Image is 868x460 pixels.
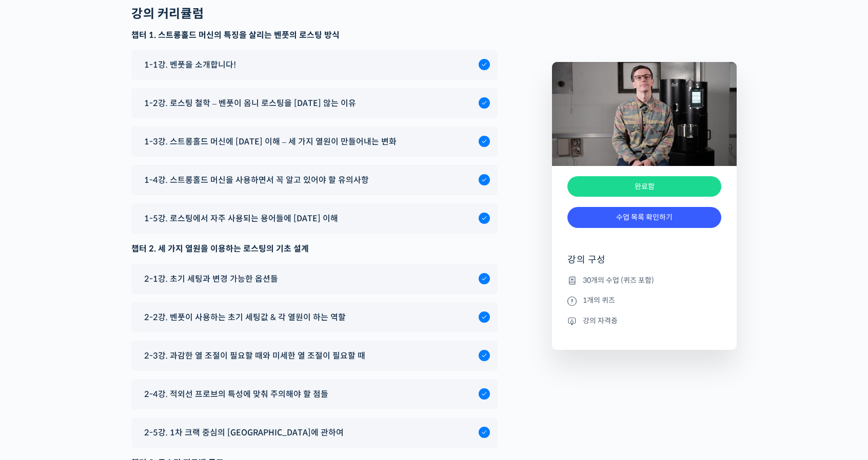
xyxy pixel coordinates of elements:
[144,58,236,72] span: 1-1강. 벤풋을 소개합니다!
[32,340,38,348] span: 홈
[139,173,490,187] a: 1-4강. 스트롱홀드 머신을 사용하면서 꼭 알고 있어야 할 유의사항
[159,340,171,348] span: 설정
[144,135,397,149] span: 1-3강. 스트롱홀드 머신에 [DATE] 이해 – 세 가지 열원이 만들어내는 변화
[567,254,721,274] h4: 강의 구성
[567,315,721,327] li: 강의 자격증
[144,212,338,225] span: 1-5강. 로스팅에서 자주 사용되는 용어들에 [DATE] 이해
[139,58,490,72] a: 1-1강. 벤풋을 소개합니다!
[144,173,369,187] span: 1-4강. 스트롱홀드 머신을 사용하면서 꼭 알고 있어야 할 유의사항
[139,96,490,110] a: 1-2강. 로스팅 철학 – 벤풋이 옴니 로스팅을 [DATE] 않는 이유
[68,325,132,350] a: 대화
[139,310,490,324] a: 2-2강. 벤풋이 사용하는 초기 세팅값 & 각 열원이 하는 역할
[144,310,346,324] span: 2-2강. 벤풋이 사용하는 초기 세팅값 & 각 열원이 하는 역할
[144,349,365,363] span: 2-3강. 과감한 열 조절이 필요할 때와 미세한 열 조절이 필요할 때
[94,341,106,349] span: 대화
[144,387,328,401] span: 2-4강. 적외선 프로브의 특성에 맞춰 주의해야 할 점들
[131,30,498,41] h3: 챕터 1. 스트롱홀드 머신의 특징을 살리는 벤풋의 로스팅 방식
[139,387,490,401] a: 2-4강. 적외선 프로브의 특성에 맞춰 주의해야 할 점들
[139,426,490,440] a: 2-5강. 1차 크랙 중심의 [GEOGRAPHIC_DATA]에 관하여
[131,242,498,256] div: 챕터 2. 세 가지 열원을 이용하는 로스팅의 기초 설계
[139,135,490,149] a: 1-3강. 스트롱홀드 머신에 [DATE] 이해 – 세 가지 열원이 만들어내는 변화
[567,176,721,197] div: 완료함
[567,295,721,307] li: 1개의 퀴즈
[132,325,197,350] a: 설정
[3,325,68,350] a: 홈
[144,272,278,286] span: 2-1강. 초기 세팅과 변경 가능한 옵션들
[139,212,490,225] a: 1-5강. 로스팅에서 자주 사용되는 용어들에 [DATE] 이해
[131,7,204,22] h2: 강의 커리큘럼
[139,349,490,363] a: 2-3강. 과감한 열 조절이 필요할 때와 미세한 열 조절이 필요할 때
[144,426,344,440] span: 2-5강. 1차 크랙 중심의 [GEOGRAPHIC_DATA]에 관하여
[567,274,721,286] li: 30개의 수업 (퀴즈 포함)
[144,96,356,110] span: 1-2강. 로스팅 철학 – 벤풋이 옴니 로스팅을 [DATE] 않는 이유
[567,207,721,228] a: 수업 목록 확인하기
[139,272,490,286] a: 2-1강. 초기 세팅과 변경 가능한 옵션들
